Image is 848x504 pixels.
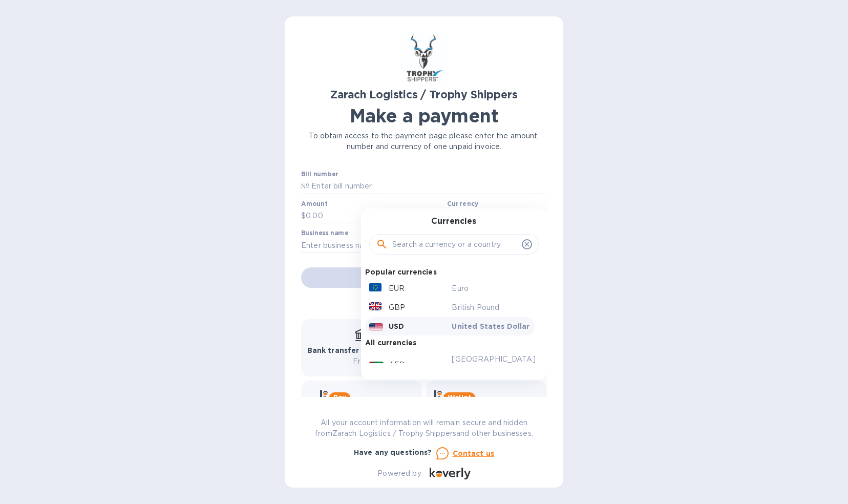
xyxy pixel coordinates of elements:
p: Powered by [377,468,421,479]
input: Enter bill number [309,179,547,194]
h3: Currencies [431,217,476,226]
input: Enter business name [301,238,547,253]
img: AED [369,362,384,369]
p: British Pound [452,302,531,313]
p: Euro [452,283,531,294]
p: [GEOGRAPHIC_DATA] Dirham [452,354,531,375]
u: Contact us [453,449,495,457]
h1: Make a payment [301,105,547,127]
b: Pay [333,393,346,401]
b: Wallet [448,393,471,401]
input: 0.00 [306,208,443,224]
p: Popular currencies [365,265,437,279]
p: To obtain access to the payment page please enter the amount, number and currency of one unpaid i... [301,131,547,152]
p: USD [389,321,404,331]
b: Currency [447,200,479,207]
p: GBP [389,302,405,313]
p: All currencies [365,335,416,350]
label: Amount [301,201,327,207]
img: USD [369,323,383,330]
p: United States Dollar [452,321,531,331]
p: № [301,181,309,192]
p: AED [389,360,405,370]
b: Have any questions? [354,448,432,456]
p: Free [307,356,416,367]
label: Bill number [301,172,338,178]
input: Search a currency or a country [392,237,518,252]
label: Business name [301,230,348,237]
b: Bank transfer (for US banks) [307,346,416,354]
p: $ [301,211,306,221]
b: Zarach Logistics / Trophy Shippers [330,88,517,101]
p: All your account information will remain secure and hidden from Zarach Logistics / Trophy Shipper... [301,417,547,439]
p: EUR [389,283,405,294]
